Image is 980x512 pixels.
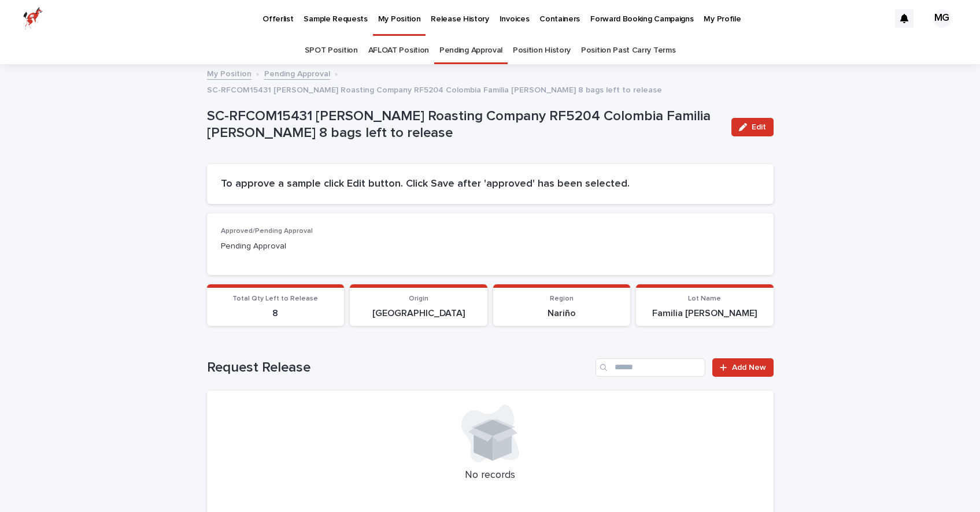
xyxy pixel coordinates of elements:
p: No records [221,469,760,482]
span: Edit [752,123,766,131]
span: Add New [732,363,766,372]
p: [GEOGRAPHIC_DATA] [357,308,480,319]
span: Approved/Pending Approval [221,228,313,235]
p: 8 [214,308,338,319]
span: Origin [409,295,428,302]
span: Lot Name [688,295,721,302]
p: SC-RFCOM15431 [PERSON_NAME] Roasting Company RF5204 Colombia Familia [PERSON_NAME] 8 bags left to... [207,108,722,142]
p: Nariño [500,308,624,319]
span: Region [550,295,574,302]
p: SC-RFCOM15431 [PERSON_NAME] Roasting Company RF5204 Colombia Familia [PERSON_NAME] 8 bags left to... [207,83,662,95]
p: Pending Approval [221,240,391,253]
a: Position Past Carry Terms [581,37,675,64]
a: Position History [513,37,571,64]
p: Familia [PERSON_NAME] [643,308,767,319]
span: Total Qty Left to Release [232,295,318,302]
h1: Request Release [207,359,591,376]
button: Edit [731,118,774,136]
input: Search [596,358,705,377]
a: Add New [712,358,773,377]
h2: To approve a sample click Edit button. Click Save after 'approved' has been selected. [221,178,760,191]
a: SPOT Position [305,37,358,64]
a: Pending Approval [439,37,502,64]
div: MG [933,9,951,28]
a: My Position [207,66,252,80]
a: Pending Approval [264,66,330,80]
img: zttTXibQQrCfv9chImQE [23,7,43,30]
a: AFLOAT Position [368,37,429,64]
